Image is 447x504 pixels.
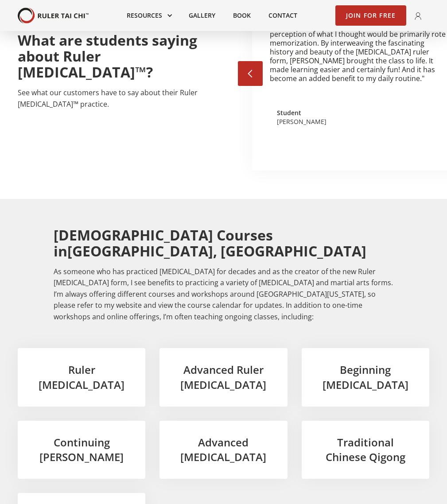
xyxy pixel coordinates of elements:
h3: Ruler [MEDICAL_DATA] [32,362,131,392]
h3: Advanced Ruler [MEDICAL_DATA] [174,362,273,392]
p: See what our customers have to say about their Ruler [MEDICAL_DATA]™ practice. [18,87,224,110]
div: previous slide [238,61,263,86]
span: [GEOGRAPHIC_DATA], [GEOGRAPHIC_DATA] [67,241,366,260]
h3: Beginning [MEDICAL_DATA] [316,362,415,392]
h3: Traditional Chinese Qigong [316,435,415,465]
a: home [18,8,89,24]
img: Your Brand Name [18,8,89,24]
h3: Advanced [MEDICAL_DATA] [174,435,273,465]
div: Resources [118,6,180,25]
h2: What are students saying about Ruler [MEDICAL_DATA]™? [18,32,224,80]
a: Book [224,6,260,25]
h2: [DEMOGRAPHIC_DATA] Courses in [54,227,394,259]
div: [PERSON_NAME] [277,117,327,126]
p: As someone who has practiced [MEDICAL_DATA] for decades and as the creator of the new Ruler [MEDI... [54,266,394,323]
div: Student [277,109,327,117]
h3: Continuing [PERSON_NAME] [32,435,131,465]
a: Join for Free [335,5,407,26]
a: Contact [260,6,306,25]
a: Gallery [180,6,224,25]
